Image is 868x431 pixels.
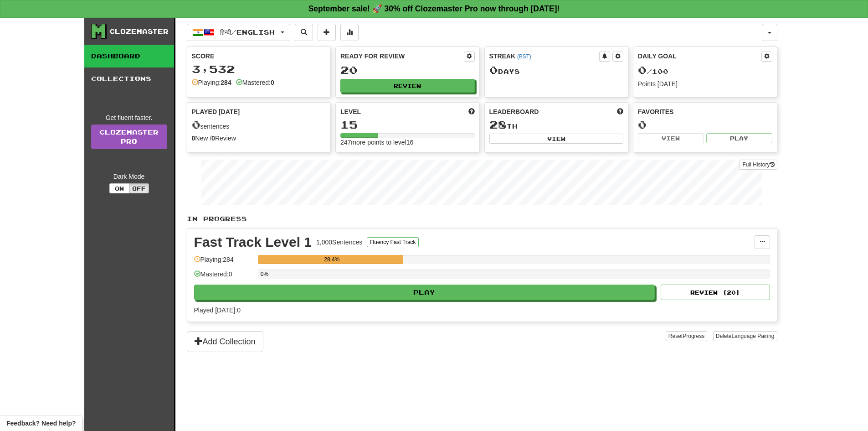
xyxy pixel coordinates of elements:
strong: 0 [271,79,274,86]
div: Favorites [638,107,772,116]
div: 15 [340,119,475,130]
div: Fast Track Level 1 [194,235,312,249]
span: Played [DATE] [192,107,240,116]
div: Ready for Review [340,52,464,61]
strong: 0 [192,135,195,142]
div: Playing: 284 [194,255,253,270]
a: (BST) [517,53,531,60]
div: th [489,119,624,131]
button: Search sentences [295,24,313,41]
div: Mastered: 0 [194,270,253,285]
a: Dashboard [84,45,174,68]
span: Level [340,107,361,116]
span: Score more points to level up [468,107,475,116]
span: 0 [489,63,498,76]
div: Get fluent faster. [91,113,167,122]
a: Collections [84,68,174,90]
div: 20 [340,64,475,76]
span: 28 [489,118,507,131]
div: 28.4% [261,255,403,264]
div: 1,000 Sentences [316,238,362,247]
div: 3,532 [192,63,326,75]
div: 0 [638,119,772,130]
button: View [489,134,624,144]
div: Dark Mode [91,172,167,181]
button: Fluency Fast Track [367,237,418,247]
button: On [109,183,129,193]
button: Play [194,285,655,300]
div: Clozemaster [109,27,169,36]
span: Progress [683,333,704,339]
button: हिन्दी/English [187,24,290,41]
span: Language Pairing [731,333,774,339]
div: Streak [489,52,600,61]
p: In Progress [187,214,777,223]
strong: 284 [221,79,231,86]
a: ClozemasterPro [91,125,167,149]
button: DeleteLanguage Pairing [713,331,777,341]
strong: 0 [211,135,215,142]
strong: September sale! 🚀 30% off Clozemaster Pro now through [DATE]! [308,4,560,13]
div: Daily Goal [638,52,761,62]
button: Play [706,133,772,143]
button: ResetProgress [666,331,707,341]
button: Review (20) [661,285,770,300]
div: Points [DATE] [638,79,772,88]
button: Add sentence to collection [318,24,336,41]
span: हिन्दी / English [220,28,275,36]
span: Open feedback widget [6,419,76,428]
button: Off [129,183,149,193]
button: More stats [340,24,359,41]
span: 0 [638,63,647,76]
span: Played [DATE]: 0 [194,306,241,314]
button: View [638,133,704,143]
span: / 100 [638,68,668,75]
button: Add Collection [187,331,263,352]
span: 0 [192,118,200,131]
div: New / Review [192,134,326,143]
span: Leaderboard [489,107,539,116]
button: Review [340,79,475,93]
span: This week in points, UTC [617,107,623,116]
div: 247 more points to level 16 [340,138,475,147]
div: sentences [192,119,326,131]
div: Playing: [192,78,231,87]
button: Full History [740,160,777,170]
div: Mastered: [236,78,274,87]
div: Score [192,52,326,61]
div: Day s [489,64,624,76]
